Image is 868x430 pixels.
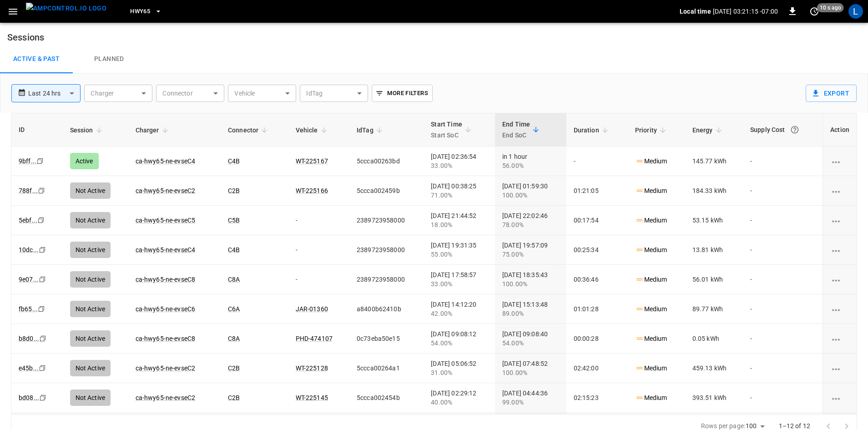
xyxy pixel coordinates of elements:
td: 56.01 kWh [685,265,743,294]
div: copy [36,156,45,166]
span: 10 s ago [817,3,844,12]
p: Medium [635,304,667,314]
td: 5ccca00264a1 [349,354,424,383]
div: Not Active [70,390,111,406]
div: 54.00% [431,339,488,348]
span: IdTag [357,125,385,136]
p: [DATE] 03:21:15 -07:00 [713,7,778,16]
div: 40.00% [431,398,488,407]
div: charging session options [830,304,849,314]
td: 13.81 kWh [685,235,743,265]
p: End SoC [502,130,530,141]
td: 02:42:00 [566,354,628,383]
td: - [743,294,823,324]
a: WT-225128 [296,364,328,372]
td: 01:01:28 [566,294,628,324]
div: [DATE] 00:38:25 [431,182,488,200]
a: ca-hwy65-ne-evseC8 [136,335,196,342]
div: copy [37,186,46,196]
a: PHD-474107 [296,335,333,342]
div: [DATE] 14:12:20 [431,300,488,318]
p: Medium [635,245,667,255]
div: 78.00% [502,220,559,229]
div: [DATE] 22:02:46 [502,211,559,229]
div: charging session options [830,186,849,195]
td: - [743,235,823,265]
div: Not Active [70,182,111,199]
div: 33.00% [431,279,488,288]
div: 100.00% [502,368,559,377]
td: 145.77 kWh [685,147,743,176]
span: Session [70,125,105,136]
td: 00:00:28 [566,324,628,354]
div: copy [39,393,48,403]
div: [DATE] 17:58:57 [431,270,488,288]
div: Not Active [70,360,111,376]
div: Not Active [70,330,111,347]
td: - [743,147,823,176]
span: HWY65 [130,6,150,17]
div: 100.00% [502,279,559,288]
td: 5ccca00263bd [349,147,424,176]
a: 5ebf... [19,217,37,224]
div: 55.00% [431,250,488,259]
span: Connector [228,125,270,136]
a: C6A [228,305,240,313]
div: charging session options [830,364,849,373]
a: 10dc... [19,246,39,253]
td: - [743,354,823,383]
p: Medium [635,364,667,373]
div: Not Active [70,242,111,258]
div: [DATE] 19:57:09 [502,241,559,259]
div: sessions table [11,113,857,414]
span: Duration [574,125,611,136]
div: charging session options [830,157,849,166]
button: set refresh interval [807,4,822,19]
td: 89.77 kWh [685,294,743,324]
div: [DATE] 07:48:52 [502,359,559,377]
div: 75.00% [502,250,559,259]
div: 54.00% [502,339,559,348]
a: C4B [228,157,240,165]
td: 2389723958000 [349,265,424,294]
p: Medium [635,186,667,196]
a: ca-hwy65-ne-evseC6 [136,305,196,313]
a: ca-hwy65-ne-evseC4 [136,157,196,165]
img: ampcontrol.io logo [26,3,106,14]
td: a8400b62410b [349,294,424,324]
a: C2B [228,394,240,401]
div: charging session options [830,393,849,402]
td: 0.05 kWh [685,324,743,354]
div: [DATE] 09:08:12 [431,329,488,348]
td: - [288,206,349,235]
div: charging session options [830,334,849,343]
div: [DATE] 04:44:36 [502,389,559,407]
p: Start SoC [431,130,462,141]
div: in 1 hour [502,152,559,170]
div: [DATE] 18:35:43 [502,270,559,288]
div: 100.00% [502,191,559,200]
div: Not Active [70,212,111,228]
td: - [743,383,823,413]
td: 2389723958000 [349,206,424,235]
td: 2389723958000 [349,235,424,265]
a: WT-225167 [296,157,328,165]
div: [DATE] 02:36:54 [431,152,488,170]
div: Active [70,153,99,169]
div: [DATE] 05:06:52 [431,359,488,377]
div: copy [37,304,46,314]
td: - [288,265,349,294]
div: charging session options [830,216,849,225]
div: Start Time [431,119,462,141]
p: Medium [635,334,667,344]
span: Start TimeStart SoC [431,119,474,141]
a: b8d0... [19,335,39,342]
a: C8A [228,276,240,283]
a: ca-hwy65-ne-evseC2 [136,187,196,194]
button: The cost of your charging session based on your supply rates [787,121,803,138]
div: [DATE] 15:13:48 [502,300,559,318]
a: C2B [228,187,240,194]
a: ca-hwy65-ne-evseC2 [136,364,196,372]
div: charging session options [830,275,849,284]
td: 459.13 kWh [685,354,743,383]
